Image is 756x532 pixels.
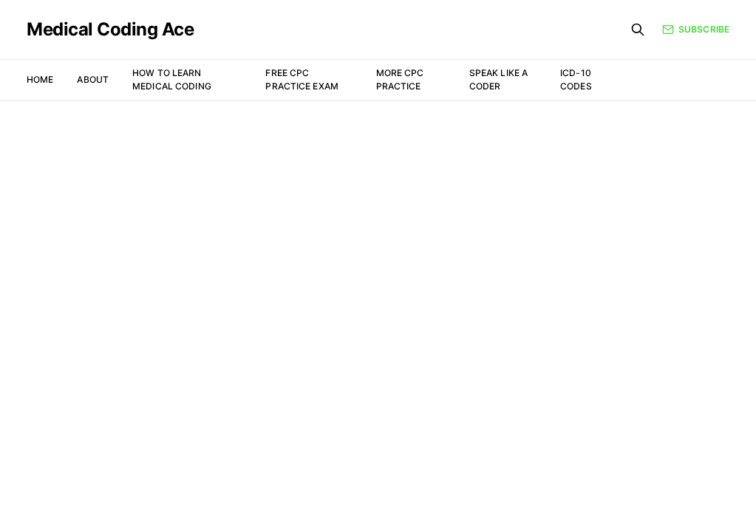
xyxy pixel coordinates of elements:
[376,67,424,92] a: More CPC Practice
[560,67,592,92] a: ICD-10 Codes
[662,23,729,36] a: Subscribe
[77,74,109,85] a: About
[27,74,53,85] a: Home
[27,21,194,38] a: Medical Coding Ace
[132,67,211,92] a: How to Learn Medical Coding
[469,67,528,92] a: Speak Like a Coder
[265,67,338,92] a: Free CPC Practice Exam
